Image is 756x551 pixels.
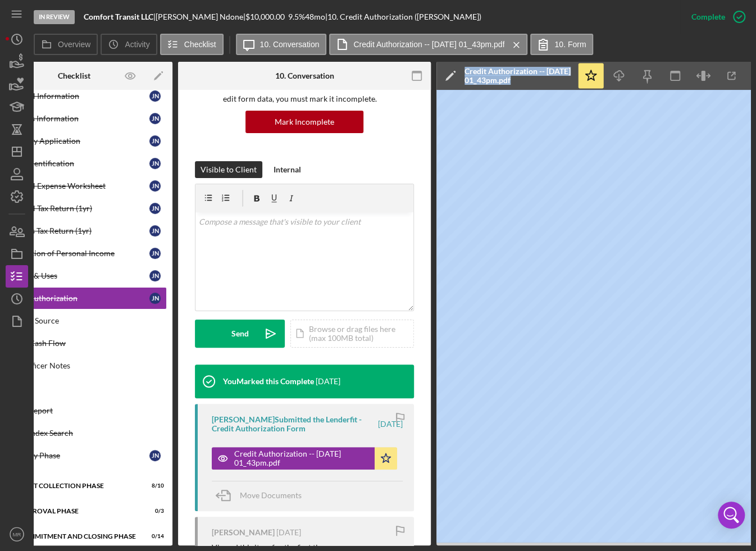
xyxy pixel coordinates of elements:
[680,6,750,28] button: Complete
[212,447,397,470] button: Credit Authorization -- [DATE] 01_43pm.pdf
[554,40,586,49] label: 10. Form
[231,320,249,348] div: Send
[4,92,149,101] div: Personal Information
[184,40,216,49] label: Checklist
[149,248,161,259] div: J N
[4,451,149,460] div: Eligibility Phase
[201,161,257,178] div: Visible to Client
[245,12,288,21] div: $10,000.00
[149,90,161,102] div: J N
[305,12,325,21] div: 48 mo
[84,12,156,21] div: |
[4,249,149,258] div: Verification of Personal Income
[149,135,161,147] div: J N
[84,12,153,21] b: Comfort Transit LLC
[718,502,745,529] div: Open Intercom Messenger
[58,71,90,80] div: Checklist
[149,225,161,236] div: J N
[275,111,334,133] div: Mark Incomplete
[530,34,593,55] button: 10. Form
[34,10,75,24] div: In Review
[212,528,275,537] div: [PERSON_NAME]
[240,490,302,500] span: Move Documents
[4,114,149,123] div: Business Information
[149,158,161,169] div: J N
[288,12,305,21] div: 9.5 %
[4,361,166,370] div: Loan Officer Notes
[4,339,166,348] div: Global Cash Flow
[4,136,149,145] div: Eligibility Application
[195,320,285,348] button: Send
[353,40,504,49] label: Credit Authorization -- [DATE] 01_43pm.pdf
[149,450,161,461] div: J N
[260,40,320,49] label: 10. Conversation
[691,6,725,28] div: Complete
[58,40,90,49] label: Overview
[4,384,166,393] div: CAIVRS
[329,34,527,55] button: Credit Authorization -- [DATE] 01_43pm.pdf
[4,316,166,325] div: Referral Source
[234,449,369,467] div: Credit Authorization -- [DATE] 01_43pm.pdf
[4,406,166,415] div: Credit Report
[4,159,149,168] div: Photo Identification
[275,71,334,80] div: 10. Conversation
[4,429,166,438] div: Public Index Search
[223,377,314,386] div: You Marked this Complete
[144,508,164,514] div: 0 / 3
[156,12,245,21] div: [PERSON_NAME] Ndone |
[268,161,307,178] button: Internal
[274,161,301,178] div: Internal
[4,181,149,190] div: Personal Expense Worksheet
[149,113,161,124] div: J N
[464,67,571,85] div: Credit Authorization -- [DATE] 01_43pm.pdf
[4,294,149,303] div: Credit Authorization
[4,226,149,235] div: Business Tax Return (1yr)
[125,40,149,49] label: Activity
[144,482,164,489] div: 8 / 10
[378,420,403,429] time: 2025-08-14 17:43
[236,34,327,55] button: 10. Conversation
[144,533,164,540] div: 0 / 14
[34,34,98,55] button: Overview
[276,528,301,537] time: 2025-08-14 17:43
[149,270,161,281] div: J N
[195,161,262,178] button: Visible to Client
[212,481,313,509] button: Move Documents
[212,415,376,433] div: [PERSON_NAME] Submitted the Lenderfit - Credit Authorization Form
[325,12,481,21] div: | 10. Credit Authorization ([PERSON_NAME])
[4,271,149,280] div: Sources & Uses
[245,111,363,133] button: Mark Incomplete
[149,293,161,304] div: J N
[149,180,161,192] div: J N
[316,377,340,386] time: 2025-08-14 17:50
[160,34,224,55] button: Checklist
[6,523,28,545] button: MR
[101,34,157,55] button: Activity
[149,203,161,214] div: J N
[4,204,149,213] div: Personal Tax Return (1yr)
[13,531,21,538] text: MR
